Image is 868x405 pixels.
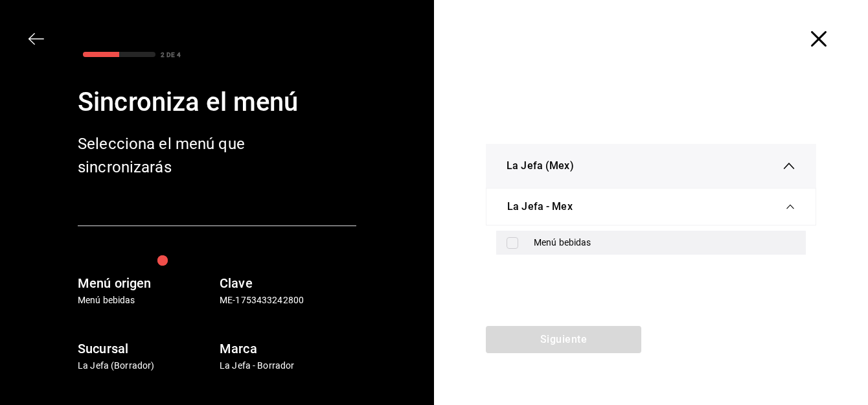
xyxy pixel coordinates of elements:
[78,273,214,294] h6: Menú origen
[507,158,574,174] span: La Jefa (Mex)
[220,338,356,359] h6: Marca
[78,83,356,122] div: Sincroniza el menú
[78,294,214,307] p: Menú bebidas
[78,338,214,359] h6: Sucursal
[220,273,356,294] h6: Clave
[507,199,573,214] span: La Jefa - Mex
[534,236,795,249] div: Menú bebidas
[78,132,285,179] div: Selecciona el menú que sincronizarás
[78,359,214,373] p: La Jefa (Borrador)
[220,359,356,373] p: La Jefa - Borrador
[161,50,181,60] div: 2 DE 4
[220,294,356,307] p: ME-1753433242800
